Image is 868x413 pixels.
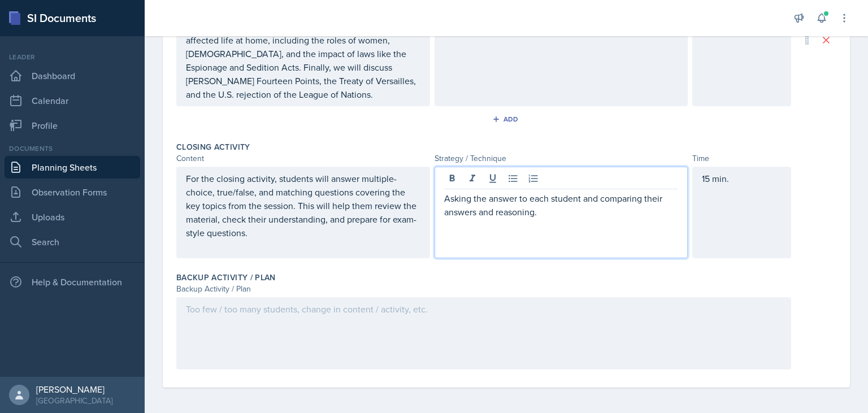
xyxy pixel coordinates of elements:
label: Backup Activity / Plan [176,272,276,283]
button: Add [488,111,525,128]
div: Documents [5,144,140,154]
div: Add [494,115,519,124]
a: Profile [5,114,140,137]
p: 15 min. [702,172,782,185]
a: Dashboard [5,64,140,87]
p: For the closing activity, students will answer multiple-choice, true/false, and matching question... [186,172,420,240]
div: Leader [5,52,140,62]
div: [PERSON_NAME] [36,384,112,395]
div: Backup Activity / Plan [176,283,791,295]
div: Content [176,153,430,164]
label: Closing Activity [176,141,250,153]
a: Observation Forms [5,181,140,203]
a: Planning Sheets [5,156,140,179]
p: Asking the answer to each student and comparing their answers and reasoning. [444,192,679,219]
div: Help & Documentation [5,271,140,293]
a: Calendar [5,89,140,112]
div: [GEOGRAPHIC_DATA] [36,395,112,406]
a: Search [5,231,140,253]
div: Time [692,153,791,164]
a: Uploads [5,206,140,228]
div: Strategy / Technique [435,153,688,164]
